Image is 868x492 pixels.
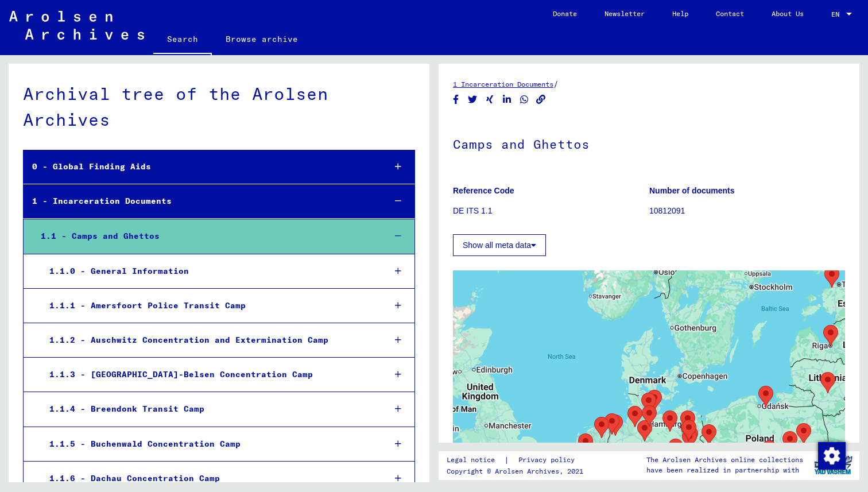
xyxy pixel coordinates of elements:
div: Sachsenhausen Concentration Camp [681,420,696,441]
div: Litzmannstadt (Lodz) Ghetto and "Polen-Jugendverwahrlager" /Detention Camp for Polish Juveniles [762,440,777,462]
div: Neuengamme Concentration Camp [642,405,657,427]
a: Legal notice [447,454,504,466]
div: Concentration Camp Kuhlen [641,393,656,414]
p: The Arolsen Archives online collections [646,455,803,465]
div: 1.1.6 - Dachau Concentration Camp [41,467,375,490]
img: Arolsen_neg.svg [9,11,144,40]
button: Share on WhatsApp [518,92,530,107]
div: Bergen-Belsen Concentration Camp [637,420,652,441]
button: Share on Xing [484,92,496,107]
div: Riga (Kaiserwald) Concentration Camp and Riga Ghetto [823,325,838,346]
img: yv_logo.png [812,451,855,479]
a: Search [153,25,212,55]
div: Kauen (Kaunas, Kowno) Ghetto [820,372,835,393]
span: / [553,79,559,89]
div: Concentration Camp Roßlau [668,439,683,460]
div: Ravensbrück Concentration Camp [680,410,695,432]
p: DE ITS 1.1 [453,205,649,217]
div: Labor Reformatory Camp Großbeeren [682,429,697,450]
div: 1.1.4 - Breendonk Transit Camp [41,398,375,420]
div: Esterwegen Concentration Camp [608,414,623,436]
div: Sandbostel Absorption Camp [627,406,642,427]
div: Amersfoort Police Transit Camp [578,433,593,455]
div: 1.1.0 - General Information [41,260,375,282]
button: Show all meta data [453,234,546,256]
div: 1.1.5 - Buchenwald Concentration Camp [41,433,375,455]
div: Papenburg Penitentiary Camp/ Emslandlager [604,413,619,435]
div: 1.1.1 - Amersfoort Police Transit Camp [41,295,375,317]
button: Share on Twitter [467,92,479,107]
div: Archival tree of the Arolsen Archives [23,81,415,133]
div: Concentration Camp Eutin [647,390,662,411]
a: Browse archive [212,25,312,53]
div: Warsaw Ghetto and Concentration Camp [782,431,797,452]
button: Share on Facebook [450,92,462,107]
button: Share on LinkedIn [501,92,513,107]
div: Westerbork Assembly and Transit Camp [594,417,609,438]
button: Copy link [535,92,547,107]
div: 1 - Incarceration Documents [24,190,375,212]
div: Klooga / Vaivara Concentration Camp [824,266,839,288]
span: EN [831,10,844,18]
img: Change consent [818,442,846,470]
div: Stutthof Concentration Camp [758,386,773,407]
p: have been realized in partnership with [646,465,803,475]
p: Copyright © Arolsen Archives, 2021 [447,466,588,476]
div: Concentration Camp Sonnenburg [702,424,716,445]
a: Privacy policy [509,454,588,466]
div: 1.1 - Camps and Ghettos [32,225,375,247]
p: 10812091 [649,205,845,217]
a: 1 Incarceration Documents [453,80,553,88]
div: | [447,454,588,466]
b: Number of documents [649,186,735,195]
div: Treblinka Labour Camp [796,423,811,444]
div: Concentration Camp Columbia-Haus Concentration Camp [683,426,698,447]
b: Reference Code [453,186,514,195]
div: Concentration Camps Wittmoor, Fuhlsbüttel and Neuengamme [662,410,677,432]
div: 1.1.2 - Auschwitz Concentration and Extermination Camp [41,329,375,351]
div: 1.1.3 - [GEOGRAPHIC_DATA]-Belsen Concentration Camp [41,363,375,386]
div: 0 - Global Finding Aids [24,156,375,178]
h1: Camps and Ghettos [453,118,845,168]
